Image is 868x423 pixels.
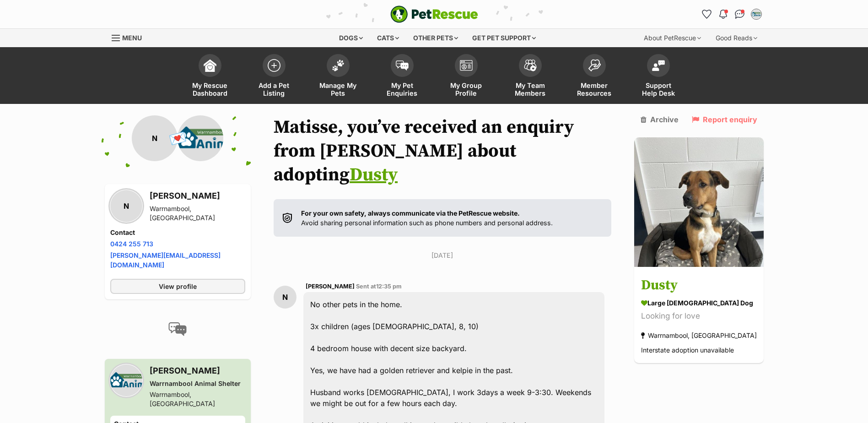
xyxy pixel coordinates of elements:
[574,81,615,97] span: Member Resources
[178,49,242,104] a: My Rescue Dashboard
[306,49,370,104] a: Manage My Pets
[159,282,197,291] span: View profile
[498,49,562,104] a: My Team Members
[301,208,553,228] p: Avoid sharing personal information such as phone numbers and personal address.
[150,379,246,388] div: Warrnambool Animal Shelter
[150,364,246,377] h3: [PERSON_NAME]
[376,283,402,290] span: 12:35 pm
[390,5,478,23] img: logo-e224e6f780fb5917bec1dbf3a21bbac754714ae5b6737aabdf751b685950b380.svg
[168,322,187,336] img: conversation-icon-4a6f8262b818ee0b60e3300018af0b2d0b884aa5de6e9bcb8d3d4eeb1a70a7c4.svg
[318,81,359,97] span: Manage My Pets
[370,49,434,104] a: My Pet Enquiries
[110,251,221,269] a: [PERSON_NAME][EMAIL_ADDRESS][DOMAIN_NAME]
[150,390,246,408] div: Warrnambool, [GEOGRAPHIC_DATA]
[242,49,306,104] a: Add a Pet Listing
[749,7,764,22] button: My account
[274,115,611,187] h1: Matisse, you’ve received an enquiry from [PERSON_NAME] about adopting
[301,209,520,217] strong: For your own safety, always communicate via the PetRescue website.
[634,269,764,363] a: Dusty large [DEMOGRAPHIC_DATA] Dog Looking for love Warrnambool, [GEOGRAPHIC_DATA] Interstate ado...
[460,60,473,71] img: group-profile-icon-3fa3cf56718a62981997c0bc7e787c4b2cf8bcc04b72c1350f741eb67cf2f40e.svg
[350,163,398,186] a: Dusty
[719,10,727,19] img: notifications-46538b983faf8c2785f20acdc204bb7945ddae34d4c08c2a6579f10ce5e182be.svg
[178,115,223,161] img: Warrnambool Animal Shelter profile pic
[150,204,246,222] div: Warrnambool, [GEOGRAPHIC_DATA]
[150,190,246,202] h3: [PERSON_NAME]
[407,29,464,47] div: Other pets
[122,34,142,42] span: Menu
[132,115,178,161] div: N
[733,7,747,22] a: Conversations
[634,137,764,267] img: Dusty
[641,276,757,296] h3: Dusty
[204,59,216,72] img: dashboard-icon-eb2f2d2d3e046f16d808141f083e7271f6b2e854fb5c12c21221c1fb7104beca.svg
[167,129,188,148] span: 💌
[652,60,665,71] img: help-desk-icon-fdf02630f3aa405de69fd3d07c3f3aa587a6932b1a1747fa1d2bba05be0121f9.svg
[333,29,369,47] div: Dogs
[274,250,611,260] p: [DATE]
[641,298,757,308] div: large [DEMOGRAPHIC_DATA] Dog
[382,81,423,97] span: My Pet Enquiries
[390,5,478,23] a: PetRescue
[641,115,679,124] a: Archive
[700,7,764,22] ul: Account quick links
[709,29,764,47] div: Good Reads
[641,310,757,323] div: Looking for love
[752,10,761,19] img: Matisse profile pic
[510,81,551,97] span: My Team Members
[268,59,280,72] img: add-pet-listing-icon-0afa8454b4691262ce3f59096e99ab1cd57d4a30225e0717b998d2c9b9846f56.svg
[638,81,679,97] span: Support Help Desk
[562,49,626,104] a: Member Resources
[637,29,707,47] div: About PetRescue
[396,60,409,70] img: pet-enquiries-icon-7e3ad2cf08bfb03b45e93fb7055b45f3efa6380592205ae92323e6603595dc1f.svg
[110,190,142,222] div: N
[466,29,542,47] div: Get pet support
[735,10,744,19] img: chat-41dd97257d64d25036548639549fe6c8038ab92f7586957e7f3b1b290dea8141.svg
[253,81,295,97] span: Add a Pet Listing
[692,115,757,124] a: Report enquiry
[524,60,537,71] img: team-members-icon-5396bd8760b3fe7c0b43da4ab00e1e3bb1a5d9ba89233759b79545d2d3fc5d0d.svg
[332,60,345,71] img: manage-my-pets-icon-02211641906a0b7f246fdf0571729dbe1e7629f14944591b6c1af311fb30b64b.svg
[110,279,246,294] a: View profile
[189,81,231,97] span: My Rescue Dashboard
[588,59,601,71] img: member-resources-icon-8e73f808a243e03378d46382f2149f9095a855e16c252ad45f914b54edf8863c.svg
[641,347,734,354] span: Interstate adoption unavailable
[110,240,153,248] a: 0424 255 713
[371,29,405,47] div: Cats
[112,29,148,45] a: Menu
[274,286,297,309] div: N
[110,228,246,237] h4: Contact
[306,283,355,290] span: [PERSON_NAME]
[700,7,714,22] a: Favourites
[641,330,757,342] div: Warrnambool, [GEOGRAPHIC_DATA]
[446,81,487,97] span: My Group Profile
[626,49,690,104] a: Support Help Desk
[356,283,402,290] span: Sent at
[716,7,731,22] button: Notifications
[434,49,498,104] a: My Group Profile
[110,364,142,396] img: Warrnambool Animal Shelter profile pic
